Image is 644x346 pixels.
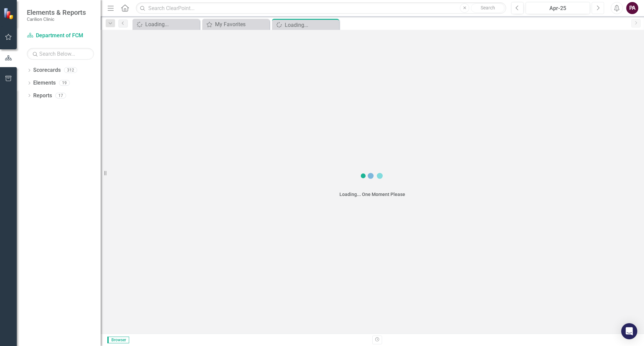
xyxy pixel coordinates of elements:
[526,2,590,14] button: Apr-25
[33,66,61,74] a: Scorecards
[27,32,94,40] a: Department of FCM
[626,2,638,14] button: PA
[3,8,15,19] img: ClearPoint Strategy
[471,3,504,13] button: Search
[27,48,94,60] input: Search Below...
[64,67,77,73] div: 312
[55,93,66,98] div: 17
[59,80,70,86] div: 19
[33,79,56,87] a: Elements
[528,4,588,12] div: Apr-25
[145,20,198,29] div: Loading...
[134,20,198,29] a: Loading...
[215,20,268,29] div: My Favorites
[621,323,637,339] div: Open Intercom Messenger
[339,191,405,198] div: Loading... One Moment Please
[107,337,129,343] span: Browser
[33,92,52,100] a: Reports
[136,2,506,14] input: Search ClearPoint...
[481,5,495,10] span: Search
[27,16,86,22] small: Carilion Clinic
[204,20,268,29] a: My Favorites
[285,21,337,29] div: Loading...
[27,8,86,16] span: Elements & Reports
